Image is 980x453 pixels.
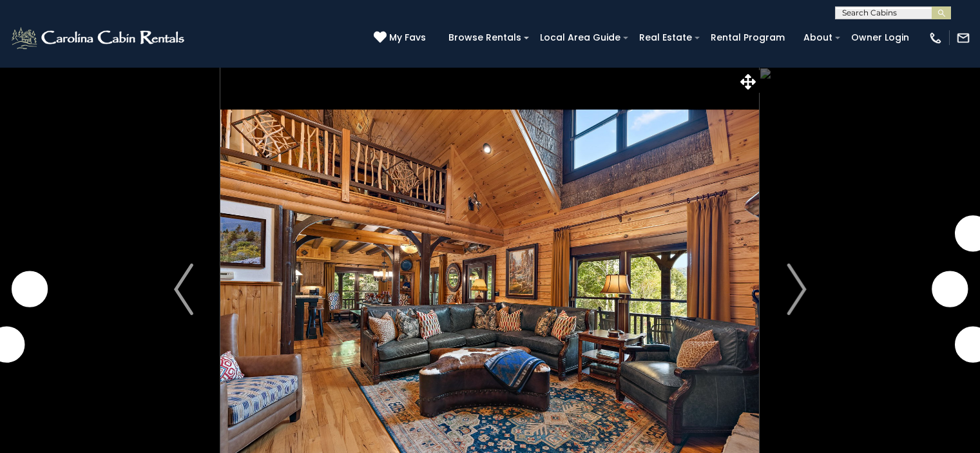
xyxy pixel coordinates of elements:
a: Local Area Guide [533,28,627,48]
a: Real Estate [633,28,698,48]
img: arrow [174,264,193,315]
img: White-1-2.png [10,25,188,51]
a: Browse Rentals [442,28,528,48]
img: phone-regular-white.png [928,31,943,45]
span: My Favs [389,31,426,44]
img: mail-regular-white.png [956,31,970,45]
a: Rental Program [704,28,791,48]
img: arrow [787,264,806,315]
a: My Favs [374,31,429,45]
a: Owner Login [845,28,916,48]
a: About [797,28,839,48]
